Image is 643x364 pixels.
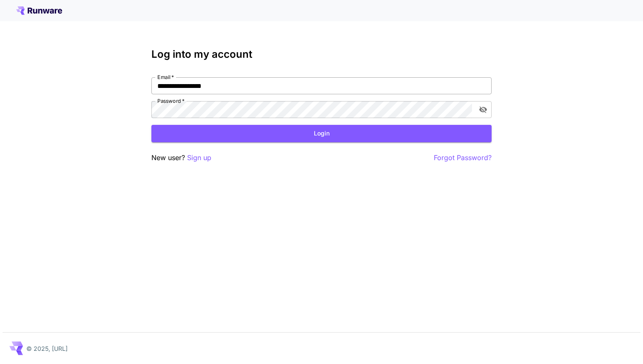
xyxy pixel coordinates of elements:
[157,73,174,81] label: Email
[157,97,185,104] label: Password
[26,344,68,353] p: © 2025, [URL]
[151,125,492,142] button: Login
[187,152,211,163] button: Sign up
[151,48,492,60] h3: Log into my account
[434,152,492,163] button: Forgot Password?
[151,152,211,163] p: New user?
[475,102,491,117] button: toggle password visibility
